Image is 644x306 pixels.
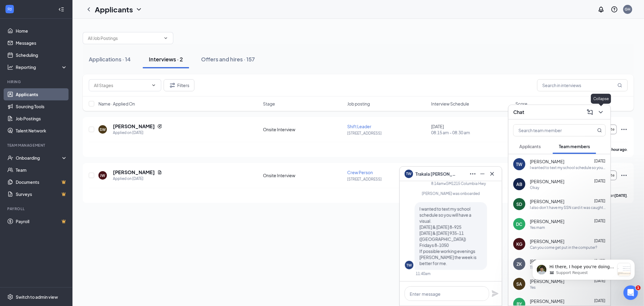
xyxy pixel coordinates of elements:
[98,101,135,107] span: Name · Applied On
[517,281,522,287] div: SA
[100,173,105,178] div: JW
[620,126,628,133] svg: Ellipses
[478,169,487,179] button: Minimize
[519,144,541,149] span: Applicants
[559,144,590,149] span: Team members
[16,49,67,61] a: Scheduling
[516,181,522,187] div: AB
[516,241,522,247] div: KG
[16,88,67,100] a: Applicants
[625,7,631,12] div: GH
[585,107,595,117] button: ComposeMessage
[89,55,131,63] div: Applications · 14
[201,55,255,63] div: Offers and hires · 157
[419,206,476,266] span: I wanted to text my school schedule so you will have a visual. [DATE] & [DATE] 8-925 [DATE] & [DA...
[489,170,496,177] svg: Cross
[95,4,133,15] h1: Applicants
[586,109,594,116] svg: ComposeMessage
[611,6,618,13] svg: QuestionInfo
[7,294,13,300] svg: Settings
[431,129,512,135] span: 08:15 am - 08:30 am
[530,298,564,304] span: [PERSON_NAME]
[347,131,428,136] p: [STREET_ADDRESS]
[113,130,162,136] div: Applied on [DATE]
[530,205,606,210] div: I also don't have my SSN card it was caught in my house fire. Should i buy a new one or can you g...
[16,25,67,37] a: Home
[16,100,67,112] a: Sourcing Tools
[517,261,522,267] div: ZK
[516,221,523,227] div: DC
[516,161,523,167] div: TW
[7,6,13,12] svg: WorkstreamLogo
[492,290,499,297] button: Plane
[16,125,67,137] a: Talent Network
[163,36,168,41] svg: ChevronDown
[614,193,627,198] b: [DATE]
[513,109,524,116] h3: Chat
[113,169,155,176] h5: [PERSON_NAME]
[594,219,605,223] span: [DATE]
[263,126,344,132] div: Onsite Interview
[530,178,564,184] span: [PERSON_NAME]
[58,6,64,12] svg: Collapse
[530,158,564,164] span: [PERSON_NAME]
[113,123,155,130] h5: [PERSON_NAME]
[88,35,161,41] input: All Job Postings
[607,147,627,152] b: an hour ago
[263,101,275,107] span: Stage
[623,285,638,300] iframe: Intercom live chat
[347,170,373,175] span: Crew Person
[596,107,606,117] button: ChevronDown
[514,125,585,136] input: Search team member
[405,191,497,196] div: [PERSON_NAME] was onboarded
[431,101,469,107] span: Interview Schedule
[7,79,66,84] div: Hiring
[530,185,539,190] div: Okay
[415,171,458,177] span: Trakala [PERSON_NAME]
[7,155,13,161] svg: UserCheck
[347,124,371,129] span: Shift Leader
[149,55,183,63] div: Interviews · 2
[406,263,412,268] div: TW
[617,83,622,88] svg: MagnifyingGlass
[94,82,149,89] input: All Stages
[85,6,92,13] svg: ChevronLeft
[16,64,68,70] div: Reporting
[530,245,597,250] div: Can you come get put in the computer?
[620,172,628,179] svg: Ellipses
[135,6,143,13] svg: ChevronDown
[16,188,67,200] a: SurveysCrown
[597,128,602,133] svg: MagnifyingGlass
[7,64,13,70] svg: Analysis
[530,225,545,230] div: Yes mam
[468,169,478,179] button: Ellipses
[517,201,522,207] div: SD
[530,218,564,224] span: [PERSON_NAME]
[444,181,486,186] span: • GM1215 Columbia Hwy
[479,170,486,177] svg: Minimize
[469,170,476,177] svg: Ellipses
[530,198,564,204] span: [PERSON_NAME]
[530,165,606,170] div: I wanted to text my school schedule so you will have a visual. [DATE] & [DATE] 8-925 [DATE] & [DA...
[151,83,156,88] svg: ChevronDown
[263,172,344,178] div: Onsite Interview
[16,112,67,125] a: Job Postings
[169,82,176,89] svg: Filter
[164,79,194,91] button: Filter Filters
[16,176,67,188] a: DocumentsCrown
[530,238,564,244] span: [PERSON_NAME]
[7,206,66,211] div: Payroll
[157,124,162,129] svg: Reapply
[16,37,67,49] a: Messages
[7,143,66,148] div: Team Management
[594,159,605,163] span: [DATE]
[100,127,106,132] div: SW
[16,155,62,161] div: Onboarding
[515,101,527,107] span: Score
[523,247,644,290] iframe: Intercom notifications message
[487,169,497,179] button: Cross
